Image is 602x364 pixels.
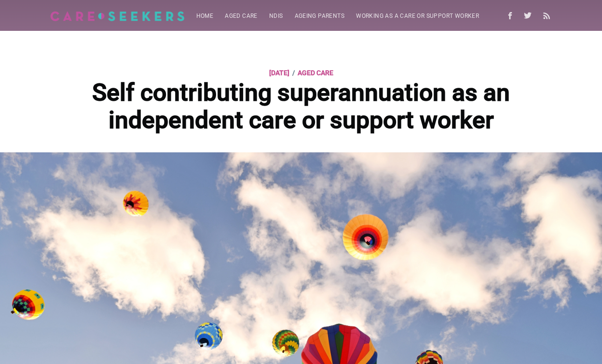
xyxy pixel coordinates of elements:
[50,11,185,21] img: Careseekers
[263,7,289,26] a: NDIS
[292,67,295,79] span: /
[298,67,333,79] a: Aged Care
[350,7,485,26] a: Working as a care or support worker
[191,7,219,26] a: Home
[219,7,263,26] a: Aged Care
[68,79,534,135] h1: Self contributing superannuation as an independent care or support worker
[289,7,351,26] a: Ageing parents
[269,67,289,79] time: [DATE]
